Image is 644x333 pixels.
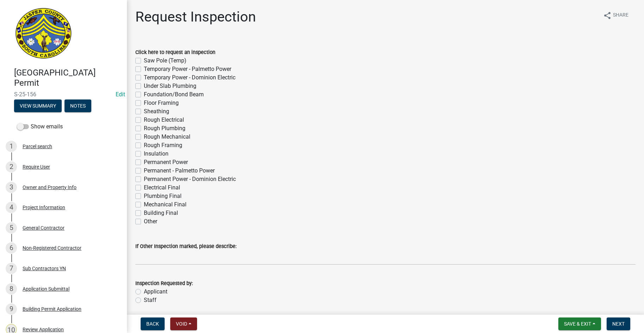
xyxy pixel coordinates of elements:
[144,65,231,73] label: Temporary Power - Palmetto Power
[144,183,180,192] label: Electrical Final
[144,141,182,150] label: Rough Framing
[564,321,591,327] span: Save & Exit
[603,11,612,20] i: share
[135,281,193,286] label: Inspection Requested by:
[144,116,184,124] label: Rough Electrical
[144,73,235,82] label: Temporary Power - Dominion Electric
[144,192,182,200] label: Plumbing Final
[23,266,66,271] div: Sub Contractors YN
[612,321,625,327] span: Next
[144,200,186,209] label: Mechanical Final
[144,175,236,183] label: Permanent Power - Dominion Electric
[23,286,69,291] div: Application Submittal
[6,263,17,274] div: 7
[23,225,65,230] div: General Contractor
[17,122,63,131] label: Show emails
[170,317,197,330] button: Void
[14,7,73,60] img: Jasper County, South Carolina
[23,307,81,311] div: Building Permit Application
[144,107,169,116] label: Sheathing
[6,222,17,234] div: 5
[144,133,190,141] label: Rough Mechanical
[144,124,185,133] label: Rough Plumbing
[144,287,167,296] label: Applicant
[144,82,196,90] label: Under Slab Plumbing
[116,91,125,98] wm-modal-confirm: Edit Application Number
[6,242,17,254] div: 6
[597,8,634,22] button: shareShare
[144,166,215,175] label: Permanent - Palmetto Power
[144,90,204,99] label: Foundation/Bond Beam
[23,144,52,149] div: Parcel search
[14,99,62,112] button: View Summary
[65,99,91,112] button: Notes
[135,8,256,25] h1: Request Inspection
[144,296,157,304] label: Staff
[144,99,179,107] label: Floor Framing
[23,164,50,169] div: Require User
[14,91,113,98] span: S-25-156
[23,205,65,210] div: Project Information
[144,217,157,226] label: Other
[144,150,168,158] label: Insulation
[558,317,601,330] button: Save & Exit
[23,327,64,332] div: Review Application
[6,202,17,213] div: 4
[135,244,237,249] label: If Other Inspection marked, please describe:
[141,317,165,330] button: Back
[6,303,17,315] div: 9
[607,317,630,330] button: Next
[6,141,17,152] div: 1
[23,246,81,250] div: Non-Registered Contractor
[14,68,121,88] h4: [GEOGRAPHIC_DATA] Permit
[135,50,215,55] label: Click here to request an inspection
[6,161,17,172] div: 2
[613,11,628,20] span: Share
[116,91,125,98] a: Edit
[14,103,62,109] wm-modal-confirm: Summary
[23,185,76,190] div: Owner and Property Info
[144,158,188,166] label: Permanent Power
[6,182,17,193] div: 3
[144,209,178,217] label: Building Final
[146,321,159,327] span: Back
[65,103,91,109] wm-modal-confirm: Notes
[144,56,186,65] label: Saw Pole (Temp)
[176,321,187,327] span: Void
[6,283,17,295] div: 8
